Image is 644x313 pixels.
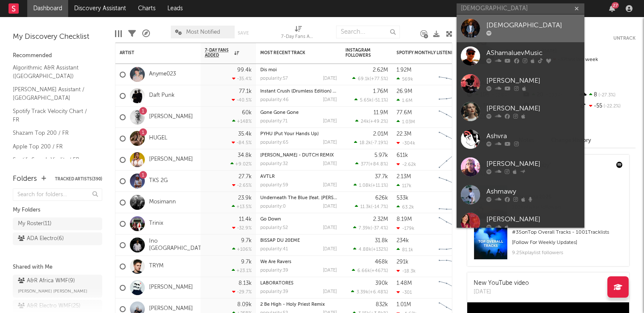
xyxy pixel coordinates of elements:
[486,76,580,86] div: [PERSON_NAME]
[372,183,387,188] span: +11.1 %
[435,213,473,235] svg: Chart title
[457,153,584,181] a: [PERSON_NAME]
[374,153,388,158] div: 5.97k
[260,260,337,264] div: We Are Ravers
[13,32,102,42] div: My Discovery Checklist
[323,162,337,166] div: [DATE]
[435,64,473,85] svg: Chart title
[260,302,337,307] div: 2 Be High - Holy Priest Remix
[370,119,387,124] span: +49.2 %
[13,262,102,272] div: Shared with Me
[353,225,388,231] div: ( )
[13,85,94,102] a: [PERSON_NAME] Assistant / [GEOGRAPHIC_DATA]
[238,153,252,158] div: 34.8k
[457,181,584,209] a: Ashmawy
[232,119,252,124] div: +148 %
[375,259,388,265] div: 468k
[260,217,281,222] a: Go Down
[457,3,584,14] input: Search for artists
[239,281,252,286] div: 8.13k
[397,98,412,103] div: 1.6M
[149,156,193,163] a: [PERSON_NAME]
[232,268,252,273] div: +23.1 %
[238,195,252,201] div: 23.9k
[397,183,411,188] div: 117k
[149,113,193,121] a: [PERSON_NAME]
[149,263,164,270] a: TRYM
[260,119,287,124] div: popularity: 71
[142,21,150,46] div: A&R Pipeline
[149,238,207,252] a: Ino [GEOGRAPHIC_DATA]
[186,29,220,35] span: Most Notified
[360,98,372,103] span: 5.65k
[149,199,176,206] a: Mosimann
[230,161,252,167] div: +9.02 %
[457,14,584,42] a: [DEMOGRAPHIC_DATA]
[260,302,325,307] a: 2 Be High - Holy Priest Remix
[486,104,580,114] div: [PERSON_NAME]
[232,289,252,295] div: -29.7 %
[457,209,584,236] a: [PERSON_NAME]
[435,171,473,192] svg: Chart title
[361,119,369,124] span: 24k
[371,269,387,273] span: +467 %
[149,284,193,291] a: [PERSON_NAME]
[397,281,412,286] div: 1.48M
[486,187,580,197] div: Ashmawy
[357,269,370,273] span: 6.66k
[597,93,615,98] span: -27.3 %
[260,260,291,264] a: We Are Ravers
[149,220,163,227] a: Trinix
[260,153,337,158] div: SONGI SONGI - DUTCH REMIX
[149,305,193,313] a: [PERSON_NAME]
[397,131,411,137] div: 22.3M
[13,142,94,151] a: Apple Top 200 / FR
[260,174,275,179] a: AVTLR
[375,238,388,243] div: 31.8k
[323,119,337,124] div: [DATE]
[397,204,414,210] div: 63.2k
[370,162,387,167] span: +84.8 %
[260,50,324,55] div: Most Recent Track
[149,71,176,78] a: Anyme023
[397,259,408,265] div: 291k
[323,268,337,273] div: [DATE]
[353,246,388,252] div: ( )
[373,89,388,94] div: 1.76M
[260,68,337,72] div: Dis moi
[435,128,473,149] svg: Chart title
[260,132,337,136] div: PYHU (Put Your Hands Up)
[435,192,473,213] svg: Chart title
[238,31,249,35] button: Save
[397,153,408,158] div: 611k
[260,153,334,158] a: [PERSON_NAME] - DUTCH REMIX
[397,140,415,146] div: -304k
[260,281,337,286] div: LABORATORES
[18,276,75,286] div: A&R Africa WMF ( 9 )
[232,183,252,188] div: -2.65 %
[397,268,416,274] div: -18.3k
[345,48,375,58] div: Instagram Followers
[512,227,623,248] div: # 35 on Top Overall Tracks - 1001Tracklists [Follow For Weekly Updates]
[13,63,94,81] a: Algorithmic A&R Assistant ([GEOGRAPHIC_DATA])
[352,76,388,81] div: ( )
[361,162,368,167] span: 377
[18,234,64,244] div: ADA Electro ( 6 )
[359,183,371,188] span: 1.08k
[374,110,388,116] div: 11.9M
[323,76,337,81] div: [DATE]
[232,225,252,231] div: -32.9 %
[486,214,580,225] div: [PERSON_NAME]
[397,50,460,55] div: Spotify Monthly Listeners
[232,204,252,209] div: +13.5 %
[149,177,168,185] a: TKS 2G
[354,97,388,103] div: ( )
[260,238,300,243] a: BISSAP DU 20ÈME
[360,205,371,209] span: 11.3k
[397,290,412,295] div: -301
[354,140,388,145] div: ( )
[397,119,415,125] div: 1.03M
[128,21,136,46] div: Filters
[579,90,635,101] div: 8
[260,162,288,166] div: popularity: 32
